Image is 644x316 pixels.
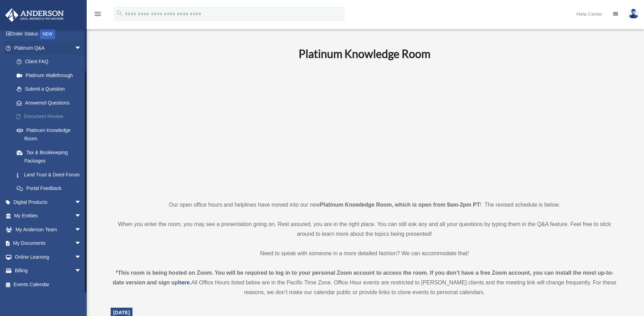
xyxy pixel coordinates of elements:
strong: *This room is being hosted on Zoom. You will be required to log in to your personal Zoom account ... [113,270,613,285]
a: Answered Questions [10,96,92,110]
i: search [116,9,123,17]
a: Order StatusNEW [5,27,92,41]
p: Our open office hours and helplines have moved into our new ! The revised schedule is below. [111,200,619,210]
a: here [178,280,190,285]
a: My Anderson Teamarrow_drop_down [5,223,92,236]
span: arrow_drop_down [75,209,88,223]
a: menu [94,12,102,18]
a: My Documentsarrow_drop_down [5,236,92,250]
a: Digital Productsarrow_drop_down [5,195,92,209]
a: Events Calendar [5,277,92,291]
a: Billingarrow_drop_down [5,264,92,278]
p: When you enter the room, you may see a presentation going on. Rest assured, you are in the right ... [111,219,619,239]
a: Client FAQ [10,55,92,69]
span: arrow_drop_down [75,41,88,55]
a: Portal Feedback [10,182,92,196]
a: Document Review [10,110,92,124]
strong: Platinum Knowledge Room, which is open from 9am-2pm PT [320,202,480,208]
div: NEW [40,29,55,39]
b: Platinum Knowledge Room [299,47,430,60]
i: menu [94,10,102,18]
img: Anderson Advisors Platinum Portal [3,8,66,22]
div: All Office Hours listed below are in the Pacific Time Zone. Office Hour events are restricted to ... [111,268,619,297]
span: arrow_drop_down [75,195,88,209]
p: Need to speak with someone in a more detailed fashion? We can accommodate that! [111,249,619,258]
a: Land Trust & Deed Forum [10,168,92,182]
span: arrow_drop_down [75,250,88,264]
a: Online Learningarrow_drop_down [5,250,92,264]
span: arrow_drop_down [75,223,88,237]
a: Submit a Question [10,82,92,96]
a: Platinum Q&Aarrow_drop_down [5,41,92,55]
a: Platinum Knowledge Room [10,123,88,145]
strong: . [190,280,191,285]
a: Tax & Bookkeeping Packages [10,145,92,168]
span: [DATE] [113,310,130,315]
img: User Pic [628,9,639,19]
span: arrow_drop_down [75,236,88,251]
span: arrow_drop_down [75,264,88,278]
iframe: 231110_Toby_KnowledgeRoom [260,70,469,187]
a: Platinum Walkthrough [10,68,92,82]
a: My Entitiesarrow_drop_down [5,209,92,223]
